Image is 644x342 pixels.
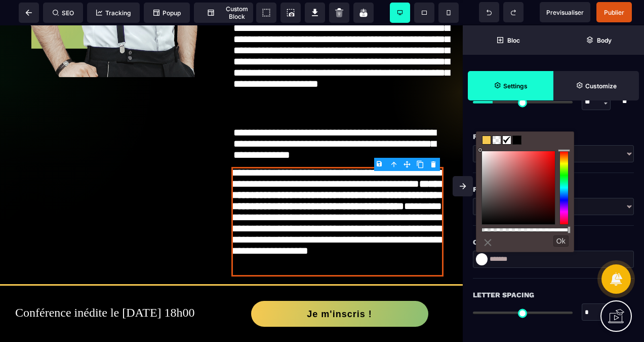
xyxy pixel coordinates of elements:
span: Screenshot [280,3,301,23]
span: View components [256,3,276,23]
span: Popup [153,9,181,17]
h2: Conférence inédite le [DATE] 18h00 [15,276,231,299]
span: rgb(255, 255, 255) [502,135,511,145]
div: Color [473,236,634,248]
span: Letter Spacing [473,289,534,301]
span: Publier [604,9,624,16]
span: rgba(255, 255, 255, 0.3) [492,135,501,145]
div: Font Style [473,183,634,195]
strong: Settings [503,82,528,90]
strong: Bloc [507,37,520,44]
span: Preview [540,2,590,22]
button: Je m'inscris ! [251,276,428,301]
strong: Body [597,37,612,44]
span: rgb(247, 201, 80) [482,135,491,145]
div: Font Weight [473,130,634,143]
span: Open Style Manager [553,71,639,100]
strong: Customize [585,82,617,90]
span: Open Layer Manager [553,25,644,55]
span: Settings [468,71,553,100]
span: SEO [53,9,74,17]
span: Previsualiser [546,9,584,16]
a: ⨯ [481,234,494,251]
span: Custom Block [199,5,248,20]
span: Tracking [96,9,131,17]
span: rgb(0, 0, 0) [512,135,521,145]
button: Ok [553,235,569,247]
span: Open Blocks [463,25,553,55]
